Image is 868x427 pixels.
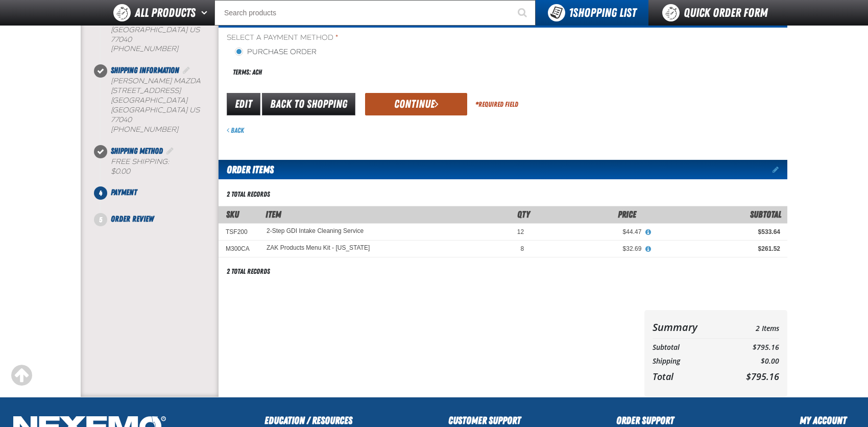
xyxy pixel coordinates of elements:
button: Continue [365,93,467,115]
td: M300CA [219,240,259,257]
div: 2 total records [227,267,270,276]
div: $32.69 [538,245,641,253]
a: Back to Shopping [262,93,355,115]
span: Order Review [111,214,154,224]
strong: $0.00 [111,167,130,176]
div: Terms: ACH [227,61,503,83]
a: ZAK Products Menu Kit - [US_STATE] [267,245,370,252]
li: Shipping Method. Step 3 of 5. Completed [101,145,219,187]
span: Qty [517,209,530,220]
div: $261.52 [656,245,780,253]
div: Scroll to the top [10,364,33,387]
td: $0.00 [726,354,779,368]
span: Select a Payment Method [227,33,503,43]
button: View All Prices for ZAK Products Menu Kit - California [641,245,655,254]
span: 4 [94,186,107,200]
a: SKU [226,209,239,220]
a: 2-Step GDI Intake Cleaning Service [267,228,364,235]
span: [GEOGRAPHIC_DATA] [111,96,187,105]
th: Subtotal [653,341,726,354]
span: 5 [94,213,107,226]
td: 2 Items [726,318,779,336]
li: Order Review. Step 5 of 5. Not Completed [101,213,219,225]
span: Shopping List [569,6,636,20]
th: Shipping [653,354,726,368]
bdo: [PHONE_NUMBER] [111,44,178,53]
th: Total [653,368,726,385]
a: Edit Shipping Information [181,65,191,75]
div: $44.47 [538,228,641,236]
div: Required Field [475,100,518,109]
th: Summary [653,318,726,336]
span: [STREET_ADDRESS] [111,86,181,95]
td: TSF200 [219,223,259,240]
span: Shipping Information [111,65,179,75]
h2: Order Items [219,160,274,179]
span: [GEOGRAPHIC_DATA] [111,106,187,114]
label: Purchase Order [235,48,317,57]
li: Shipping Information. Step 2 of 5. Completed [101,64,219,145]
td: $795.16 [726,341,779,354]
span: Price [618,209,636,220]
input: Purchase Order [235,48,243,56]
span: Payment [111,187,137,197]
span: $795.16 [746,370,779,383]
a: Edit [227,93,260,115]
span: [PERSON_NAME] Mazda [111,77,201,85]
strong: 1 [569,6,573,20]
button: View All Prices for 2-Step GDI Intake Cleaning Service [641,228,655,237]
span: US [189,106,200,114]
span: 8 [521,245,524,252]
span: Subtotal [750,209,781,220]
span: Shipping Method [111,146,163,156]
span: US [189,26,200,34]
span: All Products [135,4,196,22]
span: [GEOGRAPHIC_DATA] [111,26,187,34]
a: Edit items [773,166,787,173]
div: Free Shipping: [111,157,219,177]
bdo: [PHONE_NUMBER] [111,125,178,134]
bdo: 77040 [111,115,132,124]
li: Payment. Step 4 of 5. Not Completed [101,186,219,213]
div: 2 total records [227,189,270,199]
bdo: 77040 [111,35,132,44]
a: Back [227,126,244,134]
span: Item [266,209,281,220]
div: $533.64 [656,228,780,236]
span: 12 [517,228,524,235]
a: Edit Shipping Method [165,146,175,156]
